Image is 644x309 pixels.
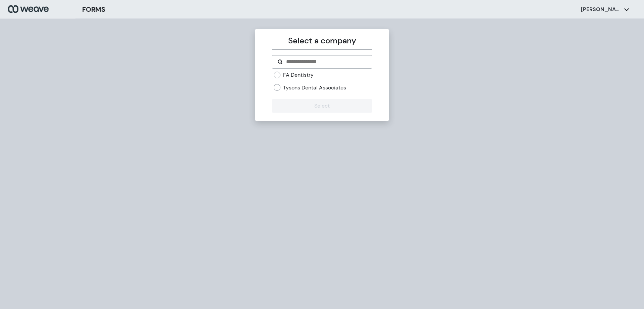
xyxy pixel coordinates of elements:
button: Select [272,99,372,113]
input: Search [285,58,366,66]
label: Tysons Dental Associates [283,84,346,91]
p: Select a company [272,35,372,47]
p: [PERSON_NAME] [581,6,621,13]
h3: FORMS [82,4,105,14]
label: FA Dentistry [283,71,314,79]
